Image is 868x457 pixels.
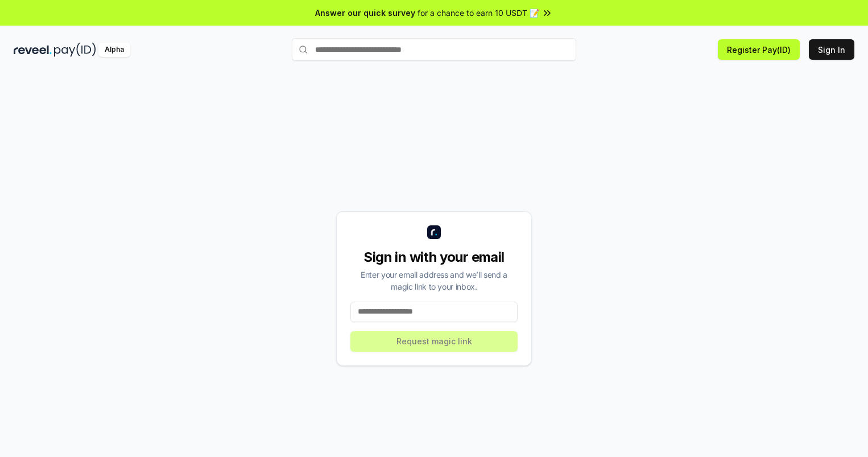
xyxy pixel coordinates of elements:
button: Sign In [809,39,854,60]
span: Answer our quick survey [315,7,415,19]
img: pay_id [54,43,96,57]
div: Alpha [98,43,130,57]
div: Sign in with your email [350,248,518,266]
span: for a chance to earn 10 USDT 📝 [418,7,539,19]
button: Register Pay(ID) [718,39,800,60]
img: reveel_dark [14,43,52,57]
div: Enter your email address and we’ll send a magic link to your inbox. [350,269,518,293]
img: logo_small [427,225,441,239]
